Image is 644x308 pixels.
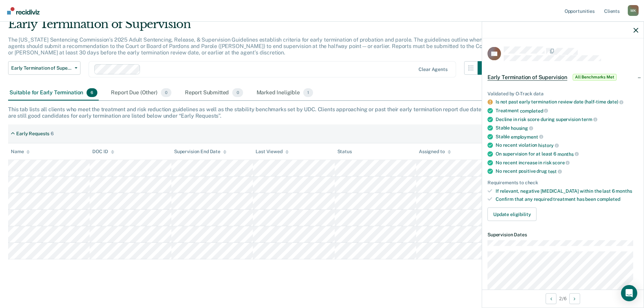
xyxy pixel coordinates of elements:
span: test [548,168,562,174]
p: The [US_STATE] Sentencing Commission’s 2025 Adult Sentencing, Release, & Supervision Guidelines e... [8,37,489,56]
div: Early Requests [16,131,49,137]
div: Last Viewed [256,149,288,155]
span: completed [520,108,548,113]
div: No recent violation [496,142,638,148]
span: 6 [87,88,97,97]
span: completed [597,196,620,202]
span: 0 [232,88,243,97]
img: Recidiviz [7,7,40,15]
div: Is not past early termination review date (half-time date) [496,99,638,105]
div: On supervision for at least 6 [496,151,638,157]
span: 1 [303,88,313,97]
div: Assigned to [419,149,451,155]
div: Decline in risk score during supervision [496,116,638,122]
div: No recent positive drug [496,168,638,174]
div: 6 [51,131,54,137]
span: 0 [161,88,171,97]
div: Marked Ineligible [255,86,315,100]
div: No recent increase in risk [496,160,638,166]
div: This tab lists all clients who meet the treatment and risk reduction guidelines as well as the st... [8,106,636,119]
div: Report Submitted [184,86,244,100]
span: months [557,151,579,157]
button: Next Opportunity [569,293,580,304]
span: employment [511,134,543,139]
span: All Benchmarks Met [573,74,617,80]
div: Treatment [496,108,638,114]
div: Open Intercom Messenger [621,285,637,301]
span: Early Termination of Supervision [11,65,72,71]
div: Clear agents [419,67,447,72]
div: Validated by O-Track data [487,91,638,96]
span: months [616,188,632,193]
button: Update eligibility [487,208,536,221]
div: If relevant, negative [MEDICAL_DATA] within the last 6 [496,188,638,194]
div: 2 / 6 [482,289,644,307]
div: Status [337,149,352,155]
dt: Supervision Dates [487,232,638,238]
div: Name [11,149,30,155]
span: score [552,160,570,165]
span: housing [511,125,533,131]
button: Previous Opportunity [546,293,556,304]
button: Profile dropdown button [628,5,639,16]
span: term [581,117,597,122]
div: Requirements to check [487,180,638,185]
div: Early Termination of SupervisionAll Benchmarks Met [482,66,644,88]
div: Early Termination of Supervision [8,17,491,37]
div: Report Due (Other) [110,86,172,100]
div: Stable [496,125,638,131]
span: history [538,143,559,148]
span: Early Termination of Supervision [487,74,567,80]
div: Stable [496,134,638,140]
div: Supervision End Date [174,149,226,155]
div: M K [628,5,639,16]
div: Suitable for Early Termination [8,86,99,100]
div: Confirm that any required treatment has been [496,196,638,202]
div: DOC ID [92,149,114,155]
